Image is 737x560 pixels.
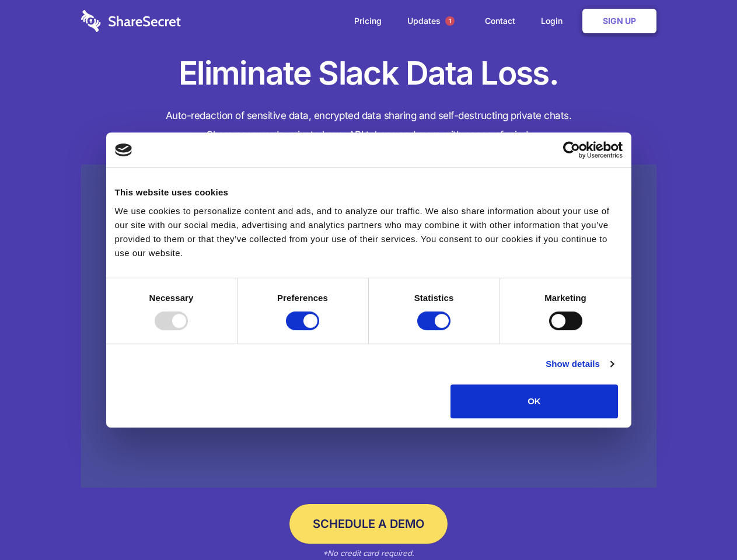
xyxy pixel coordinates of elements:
strong: Preferences [277,293,328,303]
span: 1 [445,16,455,26]
a: Sign Up [582,9,656,33]
h4: Auto-redaction of sensitive data, encrypted data sharing and self-destructing private chats. Shar... [81,106,656,145]
img: logo [115,143,132,156]
div: We use cookies to personalize content and ads, and to analyze our traffic. We also share informat... [115,204,623,260]
a: Usercentrics Cookiebot - opens in a new window [521,141,623,159]
a: Contact [473,3,527,39]
strong: Marketing [544,293,586,303]
a: Schedule a Demo [289,504,448,544]
a: Show details [546,357,613,371]
div: This website uses cookies [115,185,623,199]
img: logo-wordmark-white-trans-d4663122ce5f474addd5e946df7df03e33cb6a1c49d2221995e7729f52c070b2.svg [81,10,181,32]
a: Wistia video thumbnail [81,164,656,488]
button: OK [450,384,618,418]
strong: Necessary [149,293,194,303]
h1: Eliminate Slack Data Loss. [81,52,656,94]
a: Pricing [343,3,393,39]
em: *No credit card required. [323,548,414,558]
a: Login [529,3,580,39]
strong: Statistics [414,293,454,303]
